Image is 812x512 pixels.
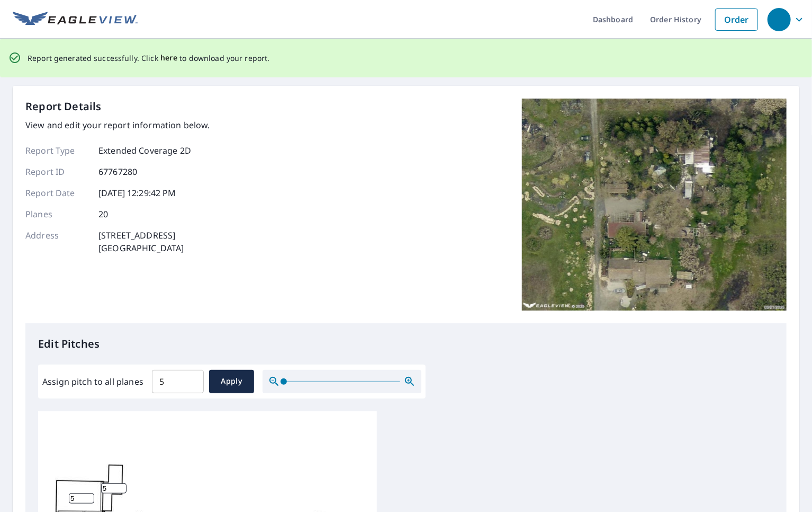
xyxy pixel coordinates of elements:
img: Top image [522,99,787,311]
p: 20 [98,208,108,220]
span: Apply [218,375,246,388]
button: here [160,51,178,65]
input: 00.0 [152,367,204,396]
p: [DATE] 12:29:42 PM [98,187,176,199]
p: View and edit your report information below. [25,119,210,131]
p: Report Type [25,144,89,157]
button: Apply [209,370,254,393]
a: Order [715,8,758,31]
p: Edit Pitches [38,336,774,352]
p: Report Date [25,187,89,199]
p: [STREET_ADDRESS] [GEOGRAPHIC_DATA] [98,229,184,254]
img: EV Logo [13,12,138,28]
p: Report ID [25,165,89,178]
p: Planes [25,208,89,220]
p: Report generated successfully. Click to download your report. [28,51,270,65]
p: 67767280 [98,165,137,178]
label: Assign pitch to all planes [42,375,143,388]
p: Report Details [25,99,102,114]
p: Address [25,229,89,254]
p: Extended Coverage 2D [98,144,191,157]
